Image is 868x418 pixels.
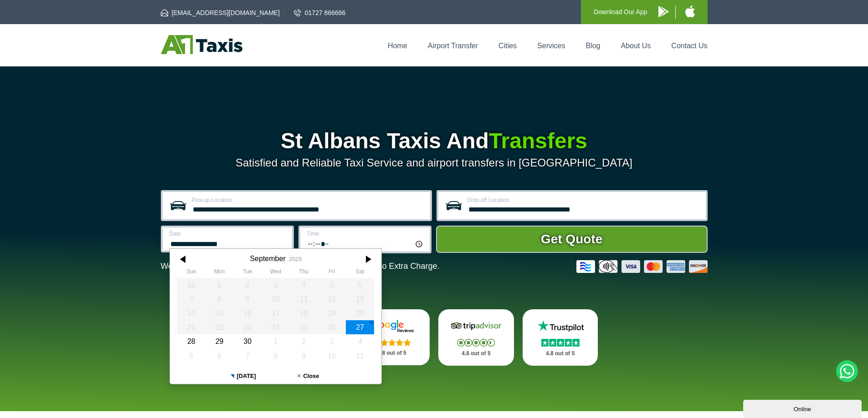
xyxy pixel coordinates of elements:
[262,334,290,348] div: 01 October 2025
[205,306,233,320] div: 15 September 2025
[233,268,262,277] th: Tuesday
[289,306,318,320] div: 18 September 2025
[161,156,708,169] p: Satisfied and Reliable Taxi Service and airport transfers in [GEOGRAPHIC_DATA]
[438,309,514,366] a: Tripadvisor Stars 4.8 out of 5
[318,268,346,277] th: Friday
[289,320,318,334] div: 25 September 2025
[289,334,318,348] div: 02 October 2025
[671,42,707,50] a: Contact Us
[365,319,419,333] img: Google
[533,348,588,359] p: 4.8 out of 5
[335,262,439,271] span: The Car at No Extra Charge.
[262,306,290,320] div: 17 September 2025
[448,348,504,359] p: 4.8 out of 5
[250,254,285,263] div: September
[205,268,233,277] th: Monday
[169,231,287,237] label: Date
[177,349,205,363] div: 05 October 2025
[467,197,700,203] label: Drop-off Location
[318,334,346,348] div: 03 October 2025
[276,368,341,384] button: Close
[233,278,262,292] div: 02 September 2025
[177,334,205,348] div: 28 September 2025
[436,226,708,253] button: Get Quote
[289,349,318,363] div: 09 October 2025
[205,349,233,363] div: 06 October 2025
[177,306,205,320] div: 14 September 2025
[177,292,205,306] div: 07 September 2025
[161,262,440,271] p: We Now Accept Card & Contactless Payment In
[205,334,233,348] div: 29 September 2025
[621,42,651,50] a: About Us
[289,278,318,292] div: 04 September 2025
[489,129,587,153] span: Transfers
[576,260,708,273] img: Credit And Debit Cards
[537,42,565,50] a: Services
[533,319,588,333] img: Trustpilot
[346,306,374,320] div: 20 September 2025
[685,5,695,17] img: A1 Taxis iPhone App
[161,35,242,54] img: A1 Taxis St Albans LTD
[346,349,374,363] div: 11 October 2025
[233,349,262,363] div: 07 October 2025
[262,349,290,363] div: 08 October 2025
[289,292,318,306] div: 11 September 2025
[192,197,425,203] label: Pick-up Location
[161,8,280,17] a: [EMAIL_ADDRESS][DOMAIN_NAME]
[346,320,374,334] div: 27 September 2025
[498,42,517,50] a: Cities
[373,339,411,346] img: Stars
[294,8,346,17] a: 01727 866666
[354,309,430,365] a: Google Stars 4.8 out of 5
[233,306,262,320] div: 16 September 2025
[428,42,478,50] a: Airport Transfer
[205,292,233,306] div: 08 September 2025
[457,339,495,347] img: Stars
[449,319,503,333] img: Tripadvisor
[346,334,374,348] div: 04 October 2025
[233,292,262,306] div: 09 September 2025
[541,339,580,347] img: Stars
[177,278,205,292] div: 31 August 2025
[205,320,233,334] div: 22 September 2025
[364,347,420,359] p: 4.8 out of 5
[594,6,647,18] p: Download Our App
[318,349,346,363] div: 10 October 2025
[233,320,262,334] div: 23 September 2025
[346,292,374,306] div: 13 September 2025
[161,130,708,152] h1: St Albans Taxis And
[658,6,668,17] img: A1 Taxis Android App
[388,42,407,50] a: Home
[523,309,598,366] a: Trustpilot Stars 4.8 out of 5
[211,368,276,384] button: [DATE]
[318,292,346,306] div: 12 September 2025
[318,306,346,320] div: 19 September 2025
[262,278,290,292] div: 03 September 2025
[233,334,262,348] div: 30 September 2025
[346,278,374,292] div: 06 September 2025
[346,268,374,277] th: Saturday
[318,320,346,334] div: 26 September 2025
[262,292,290,306] div: 10 September 2025
[262,268,290,277] th: Wednesday
[177,320,205,334] div: 21 September 2025
[307,231,424,237] label: Time
[743,398,863,418] iframe: chat widget
[586,42,600,50] a: Blog
[205,278,233,292] div: 01 September 2025
[262,320,290,334] div: 24 September 2025
[289,268,318,277] th: Thursday
[318,278,346,292] div: 05 September 2025
[288,256,301,262] div: 2025
[177,268,205,277] th: Sunday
